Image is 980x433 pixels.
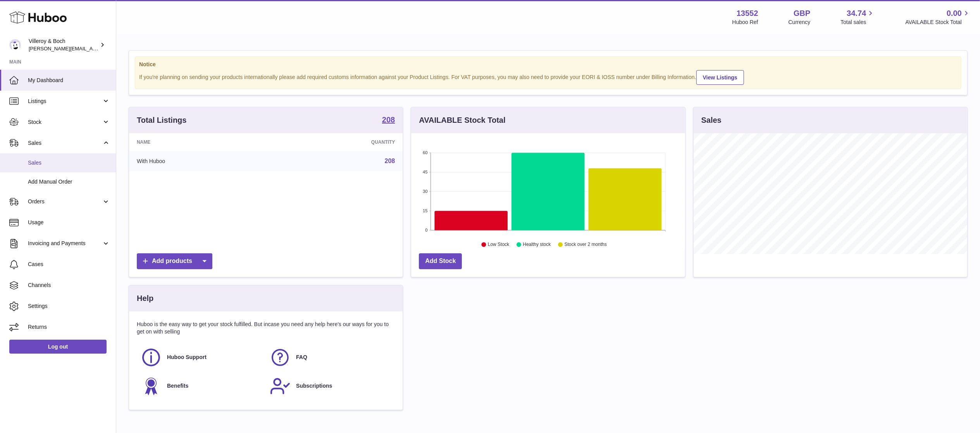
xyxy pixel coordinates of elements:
[905,19,971,26] span: AVAILABLE Stock Total
[129,151,274,171] td: With Huboo
[696,70,744,85] a: View Listings
[28,323,110,331] span: Returns
[167,382,188,390] span: Benefits
[423,150,428,155] text: 60
[423,170,428,174] text: 45
[840,8,875,26] a: 34.74 Total sales
[385,158,395,164] a: 208
[129,133,274,151] th: Name
[296,382,332,390] span: Subscriptions
[28,159,110,167] span: Sales
[270,376,391,397] a: Subscriptions
[28,240,102,247] span: Invoicing and Payments
[139,61,957,68] strong: Notice
[137,253,212,269] a: Add products
[137,321,395,335] p: Huboo is the easy way to get your stock fulfilled. But incase you need any help here's our ways f...
[419,253,462,269] a: Add Stock
[28,261,110,268] span: Cases
[732,19,758,26] div: Huboo Ref
[794,8,810,19] strong: GBP
[270,347,391,368] a: FAQ
[167,354,207,361] span: Huboo Support
[139,69,957,85] div: If you're planning on sending your products internationally please add required customs informati...
[28,139,102,147] span: Sales
[425,228,428,232] text: 0
[423,208,428,213] text: 15
[29,38,98,52] div: Villeroy & Boch
[382,116,395,124] strong: 208
[28,198,102,205] span: Orders
[141,347,262,368] a: Huboo Support
[488,242,510,247] text: Low Stock
[28,77,110,84] span: My Dashboard
[137,293,153,304] h3: Help
[28,282,110,289] span: Channels
[28,98,102,105] span: Listings
[29,45,197,52] span: [PERSON_NAME][EMAIL_ADDRESS][PERSON_NAME][DOMAIN_NAME]
[840,19,875,26] span: Total sales
[28,178,110,186] span: Add Manual Order
[419,115,505,125] h3: AVAILABLE Stock Total
[565,242,607,247] text: Stock over 2 months
[141,376,262,397] a: Benefits
[28,302,110,310] span: Settings
[737,8,758,19] strong: 13552
[423,189,428,194] text: 30
[382,116,395,125] a: 208
[847,8,866,19] span: 34.74
[28,219,110,226] span: Usage
[701,115,722,125] h3: Sales
[137,115,187,125] h3: Total Listings
[523,242,551,247] text: Healthy stock
[274,133,403,151] th: Quantity
[9,39,21,51] img: trombetta.geri@villeroy-boch.com
[296,354,307,361] span: FAQ
[789,19,811,26] div: Currency
[9,340,107,354] a: Log out
[28,119,102,126] span: Stock
[947,8,962,19] span: 0.00
[905,8,971,26] a: 0.00 AVAILABLE Stock Total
